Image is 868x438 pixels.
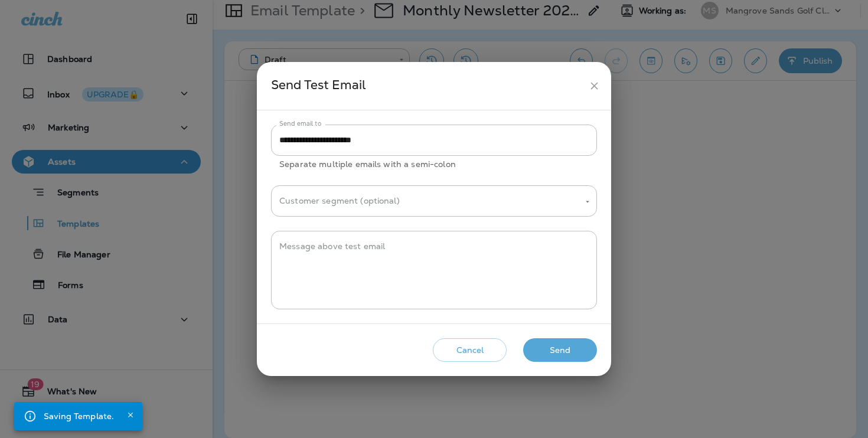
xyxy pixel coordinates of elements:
label: Send email to [279,119,321,128]
button: Send [523,338,597,362]
button: Close [123,408,138,422]
button: Open [582,197,593,207]
div: Saving Template. [44,406,114,427]
button: close [583,75,605,97]
p: Separate multiple emails with a semi-colon [279,158,589,171]
div: Send Test Email [271,75,583,97]
button: Cancel [433,338,507,362]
